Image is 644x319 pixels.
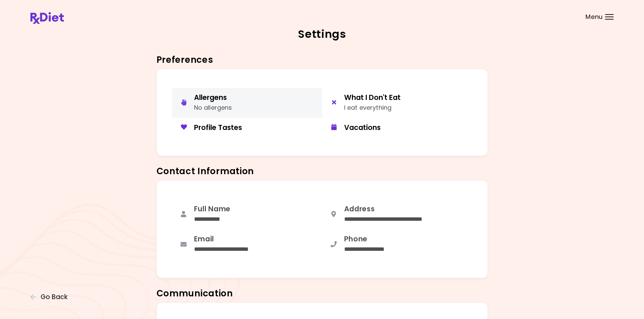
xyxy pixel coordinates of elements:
[157,166,488,177] h3: Contact Information
[344,123,467,132] div: Vacations
[30,12,64,24] img: RxDiet
[41,293,68,301] span: Go Back
[194,103,232,113] div: No allergens
[344,234,399,243] div: Phone
[157,55,488,65] h3: Preferences
[194,93,232,102] div: Allergens
[194,123,317,132] div: Profile Tastes
[322,118,472,137] button: Vacations
[194,234,267,243] div: Email
[322,88,472,118] button: What I Don't EatI eat everything
[586,14,603,20] span: Menu
[344,204,447,213] div: Address
[172,118,322,137] button: Profile Tastes
[30,293,71,301] button: Go Back
[30,29,614,39] h2: Settings
[172,88,322,118] button: AllergensNo allergens
[344,93,401,102] div: What I Don't Eat
[157,288,488,299] h3: Communication
[194,204,232,213] div: Full Name
[344,103,401,113] div: I eat everything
